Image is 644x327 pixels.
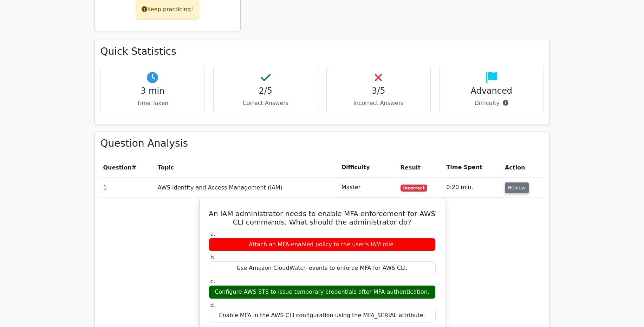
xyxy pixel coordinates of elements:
td: 1 [100,178,155,198]
span: a. [210,231,216,237]
div: Configure AWS STS to issue temporary credentials after MFA authentication. [209,285,436,299]
p: Time Taken [106,99,199,107]
span: c. [210,278,215,285]
th: Result [398,158,444,178]
button: Review [505,182,529,193]
th: # [100,158,155,178]
p: Correct Answers [219,99,312,107]
td: 0:20 min. [443,178,502,198]
td: Master [339,178,398,198]
h3: Question Analysis [100,138,544,149]
span: Incorrect [401,185,428,192]
h4: 3 min [106,86,199,96]
h4: 3/5 [332,86,425,96]
div: Attach an MFA-enabled policy to the user's IAM role. [209,238,436,252]
th: Action [502,158,544,178]
div: Enable MFA in the AWS CLI configuration using the MFA_SERIAL attribute. [209,309,436,322]
th: Time Spent [443,158,502,178]
td: AWS Identity and Access Management (IAM) [155,178,339,198]
th: Difficulty [339,158,398,178]
h4: Advanced [445,86,538,96]
h5: An IAM administrator needs to enable MFA enforcement for AWS CLI commands. What should the admini... [208,209,436,226]
p: Incorrect Answers [332,99,425,107]
th: Topic [155,158,339,178]
p: Difficulty [445,99,538,107]
span: Question [103,164,132,171]
h3: Quick Statistics [100,46,544,58]
h4: 2/5 [219,86,312,96]
div: Use Amazon CloudWatch events to enforce MFA for AWS CLI. [209,261,436,275]
span: b. [210,254,216,261]
span: d. [210,302,216,308]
